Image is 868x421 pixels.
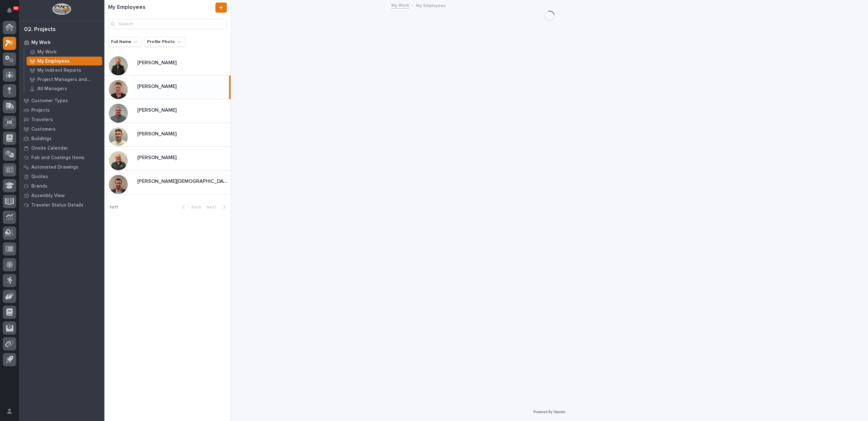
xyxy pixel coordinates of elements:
p: Brands [31,183,47,189]
p: My Employees [37,59,70,64]
p: My Work [37,49,57,55]
a: [PERSON_NAME][PERSON_NAME] [104,123,231,147]
img: Workspace Logo [52,3,71,15]
button: Notifications [3,4,16,17]
p: My Indirect Reports [37,68,81,73]
a: [PERSON_NAME][PERSON_NAME] [104,76,231,99]
p: Travelers [31,117,53,123]
p: [PERSON_NAME] [137,153,178,161]
p: Assembly View [31,193,65,199]
p: [PERSON_NAME] [137,130,178,137]
a: Fab and Coatings Items [19,153,104,162]
p: All Managers [37,86,67,92]
p: Projects [31,108,50,113]
a: Customer Types [19,96,104,105]
p: Traveler Status Details [31,202,84,208]
p: Customers [31,127,56,132]
div: 02. Projects [24,26,56,33]
span: Back [188,204,201,210]
a: My Work [391,1,409,9]
a: All Managers [24,84,104,93]
p: 1 of 1 [104,200,123,215]
span: Next [206,204,220,210]
input: Search [108,19,227,29]
p: Quotes [31,174,48,180]
a: Automated Drawings [19,162,104,172]
button: Full Name [108,37,142,47]
a: Traveler Status Details [19,200,104,210]
a: Projects [19,105,104,115]
a: My Work [24,47,104,56]
h1: My Employees [108,4,214,11]
p: [PERSON_NAME] [137,59,178,66]
a: Project Managers and Engineers [24,75,104,84]
a: Assembly View [19,191,104,200]
p: Project Managers and Engineers [37,77,100,83]
p: Customer Types [31,98,68,104]
a: Onsite Calendar [19,143,104,153]
a: My Employees [24,57,104,65]
button: Profile Photo [144,37,185,47]
p: Fab and Coatings Items [31,155,84,161]
a: [PERSON_NAME][DEMOGRAPHIC_DATA][PERSON_NAME][DEMOGRAPHIC_DATA] [104,170,231,194]
p: [PERSON_NAME] [137,82,178,90]
a: Buildings [19,134,104,143]
a: Brands [19,181,104,191]
a: My Work [19,38,104,47]
a: Customers [19,124,104,134]
p: 90 [14,6,18,10]
a: My Indirect Reports [24,66,104,75]
button: Next [204,204,231,210]
p: [PERSON_NAME][DEMOGRAPHIC_DATA] [137,177,229,184]
div: Notifications90 [8,8,16,18]
p: Onsite Calendar [31,145,68,151]
a: [PERSON_NAME][PERSON_NAME] [104,52,231,76]
p: My Work [31,40,51,46]
a: Travelers [19,115,104,124]
a: [PERSON_NAME][PERSON_NAME] [104,147,231,170]
a: Powered By Stacker [533,410,565,414]
p: Automated Drawings [31,164,78,170]
p: My Employees [416,2,446,9]
p: [PERSON_NAME] [137,106,178,113]
p: Buildings [31,136,52,142]
button: Back [177,204,204,210]
a: [PERSON_NAME][PERSON_NAME] [104,99,231,123]
a: Quotes [19,172,104,181]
